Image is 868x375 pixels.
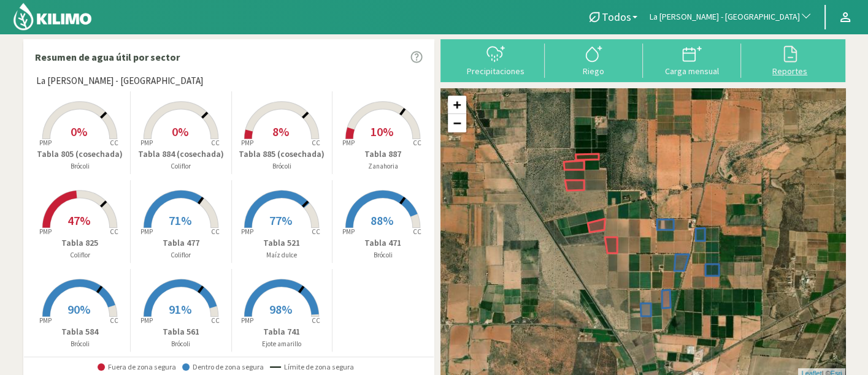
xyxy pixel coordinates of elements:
[371,213,393,228] span: 88%
[232,161,332,172] p: Brócoli
[332,161,434,172] p: Zanahoria
[741,44,839,76] button: Reportes
[110,316,119,325] tspan: CC
[647,67,737,75] div: Carga mensual
[140,227,153,236] tspan: PMP
[140,138,153,147] tspan: PMP
[211,138,220,147] tspan: CC
[131,148,231,161] p: Tabla 884 (cosechada)
[30,237,131,249] p: Tabla 825
[448,114,466,132] a: Zoom out
[272,124,289,139] span: 8%
[232,237,332,249] p: Tabla 521
[241,138,253,147] tspan: PMP
[30,148,131,161] p: Tabla 805 (cosechada)
[342,138,355,147] tspan: PMP
[371,124,393,139] span: 10%
[413,227,422,236] tspan: CC
[241,316,253,325] tspan: PMP
[545,44,643,76] button: Riego
[172,124,188,139] span: 0%
[182,363,264,371] span: Dentro de zona segura
[39,316,52,325] tspan: PMP
[36,74,203,88] span: La [PERSON_NAME] - [GEOGRAPHIC_DATA]
[448,96,466,114] a: Zoom in
[12,2,93,31] img: Kilimo
[745,67,835,75] div: Reportes
[39,138,52,147] tspan: PMP
[30,250,131,260] p: Coliflor
[232,148,332,161] p: Tabla 885 (cosechada)
[232,325,332,338] p: Tabla 741
[67,213,90,228] span: 47%
[413,138,422,147] tspan: CC
[211,227,220,236] tspan: CC
[98,363,176,371] span: Fuera de zona segura
[312,227,321,236] tspan: CC
[169,213,191,228] span: 71%
[67,301,90,317] span: 90%
[110,138,119,147] tspan: CC
[548,67,639,75] div: Riego
[71,124,87,139] span: 0%
[332,148,434,161] p: Tabla 887
[450,67,541,75] div: Precipitaciones
[232,339,332,349] p: Ejote amarillo
[342,227,355,236] tspan: PMP
[643,44,741,76] button: Carga mensual
[447,44,545,76] button: Precipitaciones
[312,138,321,147] tspan: CC
[110,227,119,236] tspan: CC
[332,250,434,260] p: Brócoli
[140,316,153,325] tspan: PMP
[131,250,231,260] p: Coliflor
[131,325,231,338] p: Tabla 561
[39,227,52,236] tspan: PMP
[30,325,131,338] p: Tabla 584
[131,237,231,249] p: Tabla 477
[30,339,131,349] p: Brócoli
[643,4,818,31] button: La [PERSON_NAME] - [GEOGRAPHIC_DATA]
[650,11,800,23] span: La [PERSON_NAME] - [GEOGRAPHIC_DATA]
[35,50,180,64] p: Resumen de agua útil por sector
[269,301,292,317] span: 98%
[131,161,231,172] p: Coliflor
[312,316,321,325] tspan: CC
[269,213,292,228] span: 77%
[30,161,131,172] p: Brócoli
[232,250,332,260] p: Maíz dulce
[211,316,220,325] tspan: CC
[602,10,631,23] span: Todos
[131,339,231,349] p: Brócoli
[270,363,354,371] span: Límite de zona segura
[241,227,253,236] tspan: PMP
[169,301,191,317] span: 91%
[332,237,434,249] p: Tabla 471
